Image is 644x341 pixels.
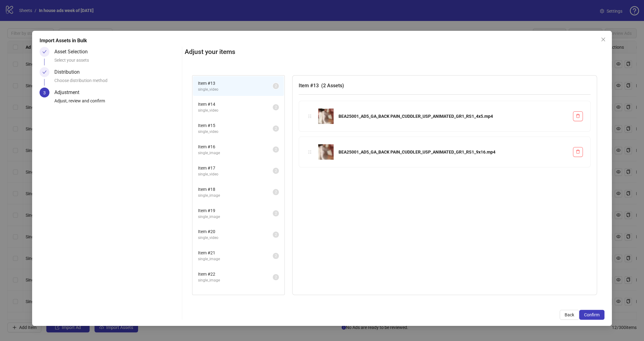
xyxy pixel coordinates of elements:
[198,150,273,156] span: single_image
[198,214,273,220] span: single_image
[306,149,313,155] div: holder
[306,113,313,120] div: holder
[576,114,580,118] span: delete
[54,88,84,97] div: Adjustment
[273,168,279,174] sup: 2
[54,77,179,88] div: Choose distribution method
[275,105,277,109] span: 2
[273,210,279,216] sup: 2
[273,274,279,280] sup: 2
[198,80,273,87] span: Item # 13
[275,147,277,152] span: 2
[273,125,279,132] sup: 2
[273,232,279,238] sup: 2
[43,90,46,95] span: 3
[321,83,344,88] span: ( 2 Assets )
[198,186,273,193] span: Item # 18
[54,97,179,108] div: Adjust, review and confirm
[273,253,279,259] sup: 2
[584,312,600,317] span: Confirm
[598,35,608,44] button: Close
[273,146,279,153] sup: 2
[579,310,604,320] button: Confirm
[573,111,583,121] button: Delete
[576,150,580,154] span: delete
[601,37,606,42] span: close
[54,57,179,67] div: Select your assets
[308,114,312,118] span: holder
[318,144,334,160] img: BEA25001_AD5_GA_BACK PAIN_CUDDLER_USP_ANIMATED_GR1_RS1_9x16.mp4
[573,147,583,157] button: Delete
[198,271,273,277] span: Item # 22
[560,310,579,320] button: Back
[54,47,93,57] div: Asset Selection
[198,165,273,171] span: Item # 17
[275,190,277,194] span: 2
[198,228,273,235] span: Item # 20
[40,37,604,44] div: Import Assets in Bulk
[275,232,277,237] span: 2
[198,193,273,199] span: single_image
[185,47,604,57] h2: Adjust your items
[273,189,279,195] sup: 2
[273,83,279,89] sup: 2
[318,109,334,124] img: BEA25001_AD5_GA_BACK PAIN_CUDDLER_USP_ANIMATED_GR1_RS1_4x5.mp4
[198,256,273,262] span: single_image
[198,277,273,283] span: single_image
[198,207,273,214] span: Item # 19
[275,254,277,258] span: 2
[198,249,273,256] span: Item # 21
[198,235,273,241] span: single_video
[275,126,277,131] span: 2
[275,84,277,88] span: 2
[275,211,277,216] span: 2
[198,143,273,150] span: Item # 16
[42,50,47,54] span: check
[198,171,273,177] span: single_video
[565,312,574,317] span: Back
[198,129,273,135] span: single_video
[299,82,591,89] h3: Item # 13
[198,122,273,129] span: Item # 15
[273,104,279,110] sup: 2
[198,108,273,113] span: single_video
[198,87,273,92] span: single_video
[339,113,568,120] div: BEA25001_AD5_GA_BACK PAIN_CUDDLER_USP_ANIMATED_GR1_RS1_4x5.mp4
[275,169,277,173] span: 2
[275,275,277,279] span: 2
[339,149,568,155] div: BEA25001_AD5_GA_BACK PAIN_CUDDLER_USP_ANIMATED_GR1_RS1_9x16.mp4
[54,67,85,77] div: Distribution
[308,150,312,154] span: holder
[42,70,47,74] span: check
[198,101,273,108] span: Item # 14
